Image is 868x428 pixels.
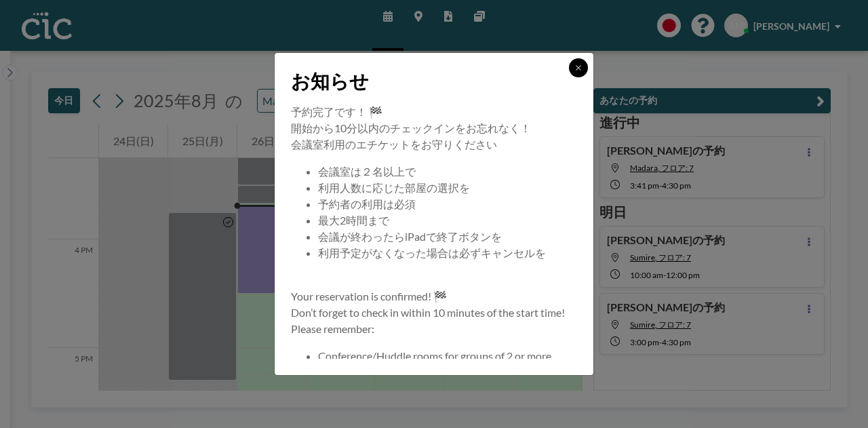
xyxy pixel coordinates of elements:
span: 開始から10分以内のチェックインをお忘れなく！ [291,121,531,134]
span: 最大2時間まで [318,214,389,227]
span: 利用予定がなくなった場合は必ずキャンセルを [318,246,546,259]
span: 予約完了です！ 🏁 [291,105,382,118]
span: Don’t forget to check in within 10 minutes of the start time! [291,306,565,319]
span: 会議室は２名以上で [318,165,416,178]
span: Conference/Huddle rooms for groups of 2 or more [318,349,551,362]
span: お知らせ [291,69,369,93]
span: 会議室利用のエチケットをお守りください [291,138,497,151]
span: Your reservation is confirmed! 🏁 [291,290,447,303]
span: Please remember: [291,322,374,335]
span: 予約者の利用は必須 [318,197,416,210]
span: 会議が終わったらiPadで終了ボタンを [318,230,502,243]
span: 利用人数に応じた部屋の選択を [318,181,470,194]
